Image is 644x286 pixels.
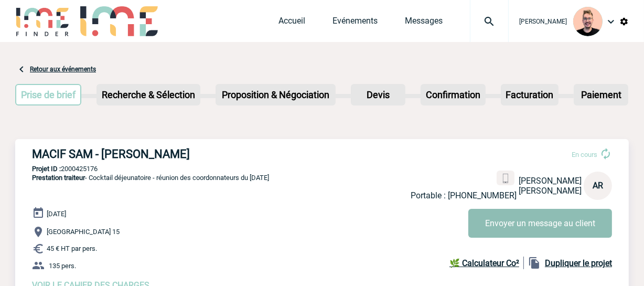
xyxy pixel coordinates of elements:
[422,85,485,104] p: Confirmation
[352,85,404,104] p: Devis
[15,6,70,36] img: IME-Finder
[98,85,199,104] p: Recherche & Sélection
[468,209,612,238] button: Envoyer un message au client
[575,85,627,104] p: Paiement
[528,257,541,269] img: file_copy-black-24dp.png
[449,258,519,268] b: 🌿 Calculateur Co²
[16,85,80,104] p: Prise de brief
[593,181,603,190] span: AR
[278,16,305,30] a: Accueil
[47,245,97,253] span: 45 € HT par pers.
[49,262,76,270] span: 135 pers.
[47,228,120,236] span: [GEOGRAPHIC_DATA] 15
[217,85,335,104] p: Proposition & Négociation
[32,147,347,161] h3: MACIF SAM - [PERSON_NAME]
[32,174,85,182] span: Prestation traiteur
[47,210,66,218] span: [DATE]
[32,165,61,173] b: Projet ID :
[15,165,629,173] p: 2000425176
[411,190,517,200] p: Portable : [PHONE_NUMBER]
[501,174,510,183] img: portable.png
[449,257,524,269] a: 🌿 Calculateur Co²
[502,85,558,104] p: Facturation
[572,151,597,158] span: En cours
[405,16,443,30] a: Messages
[30,66,96,73] a: Retour aux événements
[519,18,567,25] span: [PERSON_NAME]
[332,16,378,30] a: Evénements
[32,174,269,182] span: - Cocktail déjeunatoire - réunion des coordonnateurs du [DATE]
[519,176,582,186] span: [PERSON_NAME]
[519,186,582,196] span: [PERSON_NAME]
[545,258,612,268] b: Dupliquer le projet
[573,7,603,36] img: 129741-1.png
